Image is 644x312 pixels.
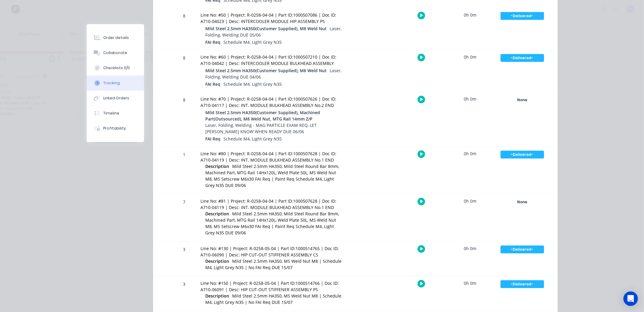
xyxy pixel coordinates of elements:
div: None [501,198,544,206]
span: FAI Req [206,136,221,142]
div: 0h 0m [448,242,493,255]
div: 3 [175,243,194,276]
div: -Delivered- [501,151,544,159]
div: 0h 0m [448,50,493,64]
div: Collaborate [103,50,127,56]
span: Mild Steel 2.5mm HA350, Mild Steel Round Bar 8mm, Machined Part, MTG Rail 14Hx120L, Weld Plate 50... [206,163,339,188]
div: Line No: #130 | Project: R-0258-05-04 | Part ID:1000514765 | Doc ID: A710-06090 | Desc: HIP CUT-O... [201,245,343,258]
div: 7 [175,195,194,241]
div: 8 [175,51,194,92]
div: Tracking [103,80,120,86]
div: Checklists 0/0 [103,65,130,71]
div: -Delivered- [501,12,544,20]
div: Line No: #150 | Project: R-0258-05-04 | Part ID:1000514766 | Doc ID: A710-06091 | Desc: HIP CUT-O... [201,280,343,293]
div: -Delivered- [501,246,544,253]
span: Schedule M4, Light Grey N35 [224,39,282,45]
div: Line No: #80 | Project: R-0258-04-04 | Part ID:1000507628 | Doc ID: A710-04119 | Desc: INT. MODUL... [201,150,343,163]
span: Mild Steel 2.5mm HA350, MS Weld Nut M8 | Schedule M4, Light Grey N35 | No FAI Req DUE 15/07 [206,258,342,270]
div: None [501,96,544,104]
div: 1 [175,148,194,194]
div: 3 [175,277,194,311]
button: -Delivered- [500,12,544,20]
div: 8 [175,93,194,146]
button: -Delivered- [500,150,544,159]
span: Schedule M4, Light Grey N35 [224,81,282,87]
span: Laser, Folding, Welding DUE 04/06 [206,68,342,80]
button: None [500,96,544,104]
span: Description [206,163,229,169]
button: Profitability [87,121,144,136]
button: -Delivered- [500,245,544,254]
span: Mild Steel 2.5mm HA350, MS Weld Nut M8 | Schedule M4, Light Grey N35 | No FAI Req DUE 15/07 [206,293,342,305]
div: -Delivered- [501,280,544,288]
span: Description [206,293,229,299]
button: Collaborate [87,45,144,60]
span: Description [206,211,229,217]
div: 0h 0m [448,194,493,208]
div: Profitability [103,126,126,131]
div: 8 [175,9,194,50]
span: Mild Steel 2.5mm HA350(Customer Supplied), Machined Part(Outsourced), M8 Weld Nut, MTG Rail 14mm Z/P [206,109,340,122]
span: Laser, Folding, Welding - MAG PARTICLE EXAM REQ, LET [PERSON_NAME] KNOW WHEN READY DUE 06/06 [206,122,317,134]
span: Schedule M4, Light Grey N35 [224,136,282,142]
span: Laser, Folding, Welding DUE 05/06 [206,26,342,38]
button: -Delivered- [500,280,544,288]
div: 0h 0m [448,92,493,106]
button: None [500,198,544,206]
div: Timeline [103,111,119,116]
div: Line No: #60 | Project: R-0258-04-04 | Part ID:1000507210 | Doc ID: A710-04042 | Desc: INTERCOOLE... [201,54,343,66]
div: 0h 0m [448,147,493,160]
button: Linked Orders [87,91,144,106]
div: Line No: #81 | Project: R-0258-04-04 | Part ID:1000507628 | Doc ID: A710-04119 | Desc: INT. MODUL... [201,198,343,211]
div: -Delivered- [501,54,544,62]
span: FAI Req [206,81,221,87]
div: Order details [103,35,129,40]
button: Order details [87,30,144,45]
button: Checklists 0/0 [87,60,144,76]
span: Mild Steel 2.5mm HA350, Mild Steel Round Bar 8mm, Machined Part, MTG Rail 14Hx120L, Weld Plate 50... [206,211,339,236]
div: 0h 0m [448,276,493,290]
div: Open Intercom Messenger [623,291,638,306]
span: Description [206,258,229,264]
button: Tracking [87,76,144,91]
span: Mild Steel 2.5mm HA350(Customer Supplied), M8 Weld Nut [206,67,327,74]
div: Line No: #70 | Project: R-0258-04-04 | Part ID:1000507626 | Doc ID: A710-04117 | Desc: INT. MODUL... [201,96,343,108]
div: Line No: #50 | Project: R-0258-04-04 | Part ID:1000507086 | Doc ID: A710-04023 | Desc: INTERCOOLE... [201,12,343,24]
div: Linked Orders [103,95,129,101]
div: 0h 0m [448,8,493,22]
span: FAI Req [206,39,221,45]
span: Mild Steel 2.5mm HA350(Customer Supplied), M8 Weld Nut [206,25,327,32]
button: -Delivered- [500,54,544,62]
button: Timeline [87,106,144,121]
